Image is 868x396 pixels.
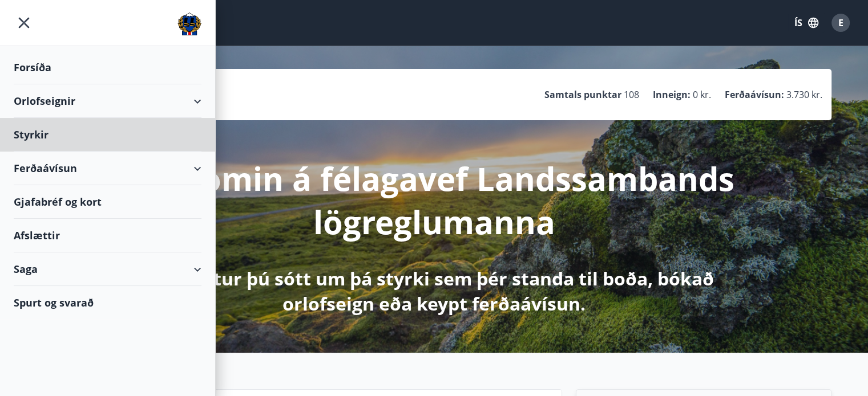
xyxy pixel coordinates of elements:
div: Forsíða [14,51,201,84]
div: Afslættir [14,219,201,252]
div: Ferðaávísun [14,152,201,185]
div: Gjafabréf og kort [14,185,201,219]
button: ÍS [788,13,825,33]
p: Hér getur þú sótt um þá styrki sem þér standa til boða, bókað orlofseign eða keypt ferðaávísun. [133,266,736,316]
div: Spurt og svarað [14,286,201,319]
span: E [838,17,843,29]
p: Inneign : [653,88,691,101]
span: 0 kr. [693,88,711,101]
p: Velkomin á félagavef Landssambands lögreglumanna [133,157,736,243]
button: E [827,9,854,36]
p: Samtals punktar [544,88,621,101]
span: 3.730 kr. [786,88,822,101]
button: menu [14,13,34,33]
div: Saga [14,252,201,286]
span: 108 [624,88,639,101]
div: Orlofseignir [14,84,201,118]
p: Ferðaávísun : [725,88,784,101]
div: Styrkir [14,118,201,152]
img: union_logo [177,13,201,35]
